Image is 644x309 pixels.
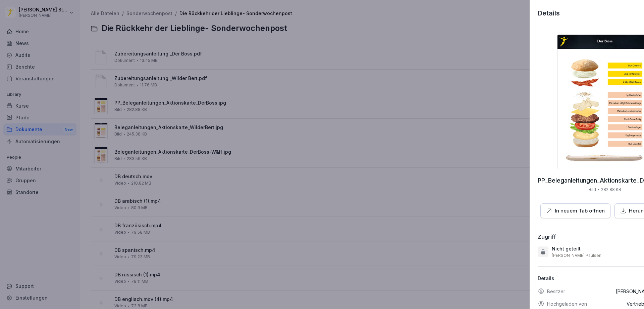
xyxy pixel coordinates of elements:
button: In neuem Tab öffnen [540,203,610,219]
p: Nicht geteilt [552,245,581,252]
p: 282.88 KB [601,187,621,193]
p: Bild [589,187,596,193]
p: Besitzer [547,288,565,295]
div: Zugriff [538,233,556,240]
p: Hochgeladen von [547,300,587,307]
p: [PERSON_NAME] Paulsen [552,253,601,258]
p: In neuem Tab öffnen [555,207,605,215]
p: Details [538,8,560,18]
